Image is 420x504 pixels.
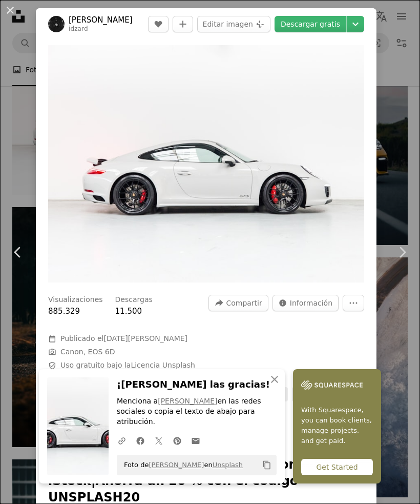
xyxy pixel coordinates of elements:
button: Compartir esta imagen [208,295,268,311]
button: Canon, EOS 6D [60,347,115,357]
span: Información [290,295,332,311]
span: Foto de en [119,457,243,473]
button: Editar imagen [197,16,270,32]
button: Más acciones [343,295,364,311]
a: Siguiente [384,203,420,301]
button: Estadísticas sobre esta imagen [272,295,339,311]
img: file-1747939142011-51e5cc87e3c9 [301,377,363,393]
span: Publicado el [60,334,187,342]
h3: Descargas [115,295,153,305]
button: Añade a la colección [173,16,193,32]
a: Comparte por correo electrónico [186,430,205,451]
a: [PERSON_NAME] [149,461,204,469]
h3: ¡[PERSON_NAME] las gracias! [117,377,277,392]
button: Elegir el tamaño de descarga [347,16,364,32]
a: Unsplash [213,461,243,469]
img: Ve al perfil de Idzard Schiphof [48,16,65,32]
time: 28 de junio de 2021, 5:37:17 GMT-6 [103,334,187,342]
button: Ampliar en esta imagen [48,45,364,283]
div: Get Started [301,459,373,475]
h3: Visualizaciones [48,295,103,305]
span: 11.500 [115,307,142,316]
a: Comparte en Twitter [150,430,168,451]
a: Licencia Unsplash [131,361,195,369]
a: Comparte en Pinterest [168,430,186,451]
span: Compartir [226,295,262,311]
span: With Squarespace, you can book clients, manage projects, and get paid. [301,405,373,446]
img: Porsche 911 blanco sobre fondo blanco [48,45,364,283]
span: Uso gratuito bajo la [60,360,195,371]
button: Copiar al portapapeles [258,456,276,474]
p: Menciona a en las redes sociales o copia el texto de abajo para atribución. [117,396,277,427]
a: idzard [69,25,88,32]
a: With Squarespace, you can book clients, manage projects, and get paid.Get Started [293,369,381,483]
a: Descargar gratis [275,16,346,32]
span: 885.329 [48,307,80,316]
a: Comparte en Facebook [131,430,150,451]
a: [PERSON_NAME] [158,397,217,405]
a: [PERSON_NAME] [69,15,133,25]
button: Me gusta [148,16,169,32]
